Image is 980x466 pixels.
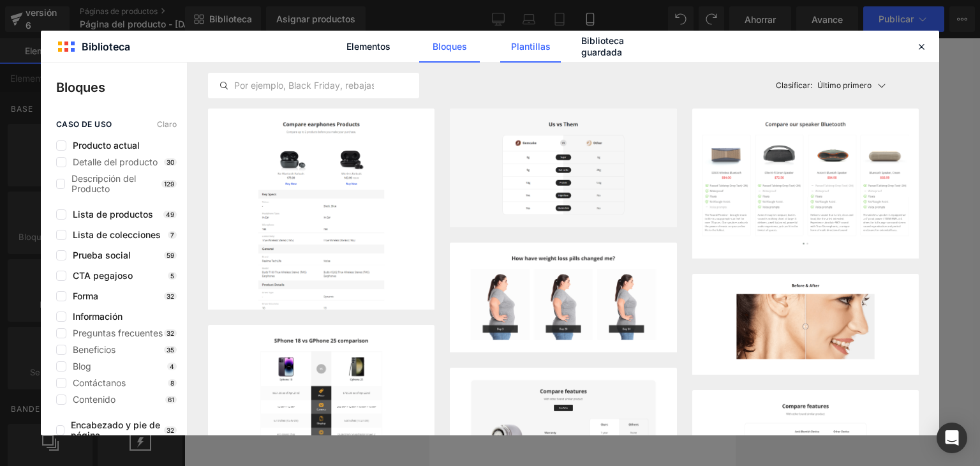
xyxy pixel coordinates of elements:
[208,109,434,336] img: imagen
[170,231,174,239] font: 7
[170,272,174,280] font: 5
[73,344,115,355] font: Beneficios
[96,94,211,119] a: Explorar bloques
[511,41,551,52] font: Plantillas
[73,156,158,167] font: Detalle del producto
[109,137,198,147] font: Agregar sección única
[73,209,153,220] font: Lista de productos
[96,130,211,155] a: Agregar sección única
[73,394,115,405] font: Contenido
[937,423,967,453] div: Abrir Intercom Messenger
[73,377,126,388] font: Contáctanos
[167,252,174,259] font: 59
[167,292,174,300] font: 32
[56,80,105,95] font: Bloques
[56,119,112,129] font: caso de uso
[433,41,467,52] font: Bloques
[144,388,230,397] a: Tecnología de Shopify
[167,346,174,354] font: 35
[817,80,872,90] font: Último primero
[119,101,186,112] font: Explorar bloques
[776,80,812,90] font: Clasificar:
[771,63,919,109] button: Clasificar:Último primero
[450,109,676,227] img: imagen
[73,229,161,240] font: Lista de colecciones
[73,270,133,281] font: CTA pegajoso
[581,35,624,57] font: Biblioteca guardada
[170,363,174,370] font: 4
[167,426,174,434] font: 32
[167,329,174,337] font: 32
[26,302,73,313] font: Búsqueda
[73,140,140,151] font: Producto actual
[38,165,269,174] font: o arrastrar y soltar elementos desde la barra lateral izquierda
[692,109,919,259] img: imagen
[450,243,676,352] img: imagen
[73,327,163,338] font: Preguntas frecuentes
[166,211,174,218] font: 49
[209,78,419,93] input: Por ejemplo, Black Friday, rebajas,...
[77,388,105,397] font: © 2025,
[73,290,98,301] font: Forma
[73,311,122,322] font: Información
[164,180,174,188] font: 129
[73,250,131,260] font: Prueba social
[71,173,136,194] font: Descripción del Producto
[168,396,174,403] font: 61
[346,41,390,52] font: Elementos
[170,379,174,387] font: 8
[692,274,919,375] img: imagen
[157,119,177,129] font: Claro
[26,294,73,322] a: Búsqueda
[73,361,91,372] font: Blog
[167,158,174,166] font: 30
[71,419,160,440] font: Encabezado y pie de página
[105,388,141,397] a: Mi tienda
